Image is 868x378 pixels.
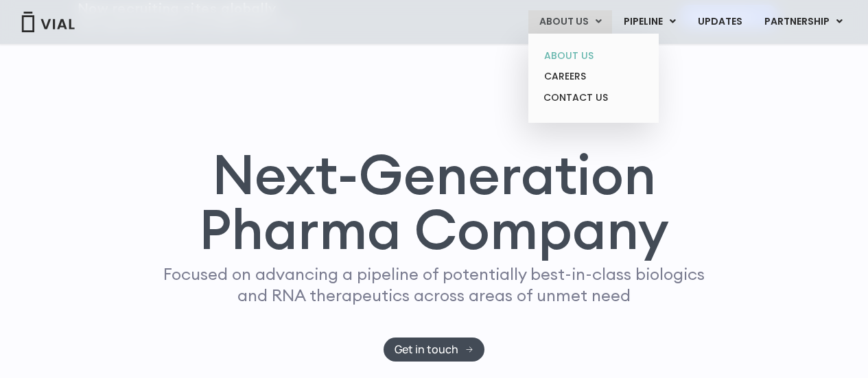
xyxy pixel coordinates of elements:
[753,10,854,34] a: PARTNERSHIPMenu Toggle
[21,12,75,32] img: Vial Logo
[613,10,686,34] a: PIPELINEMenu Toggle
[158,263,711,306] p: Focused on advancing a pipeline of potentially best-in-class biologics and RNA therapeutics acros...
[533,66,653,87] a: CAREERS
[533,45,653,67] a: ABOUT US
[528,10,612,34] a: ABOUT USMenu Toggle
[687,10,753,34] a: UPDATES
[395,344,458,355] span: Get in touch
[384,338,484,362] a: Get in touch
[533,87,653,109] a: CONTACT US
[137,147,731,257] h1: Next-Generation Pharma Company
